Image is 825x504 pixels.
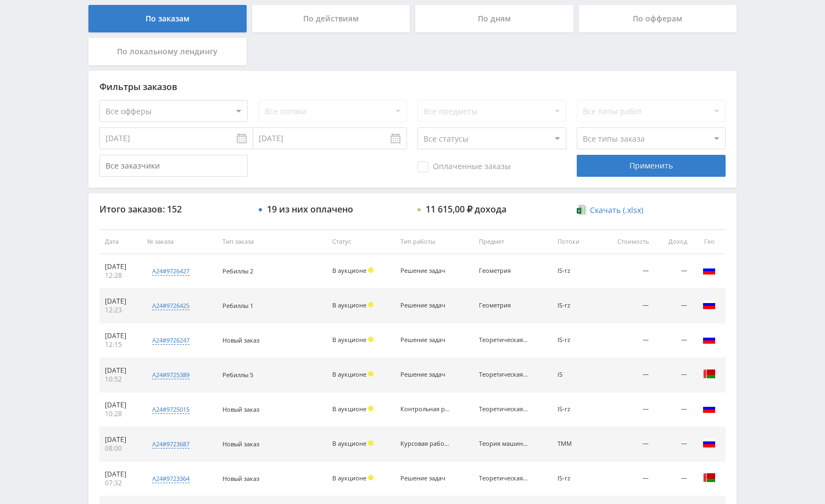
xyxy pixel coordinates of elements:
[703,333,716,346] img: rus.png
[654,358,693,393] td: —
[400,440,450,447] div: Курсовая работа
[252,5,410,32] div: По действиям
[105,271,136,280] div: 12:28
[693,229,726,254] th: Гео
[703,367,716,380] img: blr.png
[599,254,654,289] td: —
[479,302,528,309] div: Геометрия
[105,401,136,410] div: [DATE]
[599,229,654,254] th: Стоимость
[222,371,253,379] span: Ребиллы 5
[332,335,366,344] span: В аукционе
[332,439,366,447] span: В аукционе
[400,406,450,413] div: Контрольная работа
[703,471,716,484] img: blr.png
[105,444,136,453] div: 08:00
[654,229,693,254] th: Доход
[99,82,726,92] div: Фильтры заказов
[105,332,136,340] div: [DATE]
[99,155,248,177] input: Все заказчики
[105,306,136,315] div: 12:23
[222,474,259,483] span: Новый заказ
[599,289,654,323] td: —
[558,440,594,447] div: ТММ
[400,267,450,275] div: Решение задач
[368,406,374,411] span: Холд
[599,393,654,427] td: —
[577,204,586,215] img: xlsx
[417,161,511,172] span: Оплаченные заказы
[599,427,654,462] td: —
[152,336,189,345] div: a24#9726247
[222,301,253,310] span: Ребиллы 1
[654,462,693,496] td: —
[415,5,573,32] div: По дням
[599,462,654,496] td: —
[368,337,374,342] span: Холд
[267,204,353,214] div: 19 из них оплачено
[105,375,136,384] div: 10:52
[105,479,136,488] div: 07:32
[222,440,259,448] span: Новый заказ
[368,267,374,273] span: Холд
[332,266,366,275] span: В аукционе
[400,302,450,309] div: Решение задач
[368,440,374,446] span: Холд
[552,229,599,254] th: Потоки
[703,436,716,450] img: rus.png
[99,204,248,214] div: Итого заказов: 152
[88,5,247,32] div: По заказам
[590,206,643,215] span: Скачать (.xlsx)
[105,366,136,375] div: [DATE]
[105,410,136,418] div: 10:28
[222,267,253,275] span: Ребиллы 2
[703,298,716,311] img: rus.png
[400,475,450,482] div: Решение задач
[105,262,136,271] div: [DATE]
[654,323,693,358] td: —
[479,475,528,482] div: Теоретическая механика
[332,474,366,482] span: В аукционе
[703,264,716,277] img: rus.png
[654,289,693,323] td: —
[479,337,528,344] div: Теоретическая механика
[105,340,136,349] div: 12:15
[558,267,594,275] div: IS-rz
[654,254,693,289] td: —
[599,323,654,358] td: —
[152,301,189,310] div: a24#9726425
[222,336,259,344] span: Новый заказ
[88,38,247,65] div: По локальному лендингу
[599,358,654,393] td: —
[400,337,450,344] div: Решение задач
[152,474,189,483] div: a24#9723364
[395,229,473,254] th: Тип работы
[479,371,528,378] div: Теоретическая механика
[142,229,218,254] th: № заказа
[558,371,594,378] div: iS
[479,406,528,413] div: Теоретическая механика
[152,405,189,414] div: a24#9725015
[479,440,528,447] div: Теория машин и механизмов
[217,229,327,254] th: Тип заказа
[368,302,374,307] span: Холд
[426,204,506,214] div: 11 615,00 ₽ дохода
[558,475,594,482] div: IS-rz
[368,371,374,377] span: Холд
[368,475,374,480] span: Холд
[479,267,528,275] div: Геометрия
[332,405,366,413] span: В аукционе
[654,427,693,462] td: —
[558,406,594,413] div: IS-rz
[99,229,142,254] th: Дата
[703,402,716,415] img: rus.png
[579,5,737,32] div: По офферам
[473,229,552,254] th: Предмет
[558,302,594,309] div: IS-rz
[327,229,394,254] th: Статус
[152,267,189,276] div: a24#9726427
[332,370,366,378] span: В аукционе
[105,297,136,306] div: [DATE]
[558,337,594,344] div: IS-rz
[222,405,259,413] span: Новый заказ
